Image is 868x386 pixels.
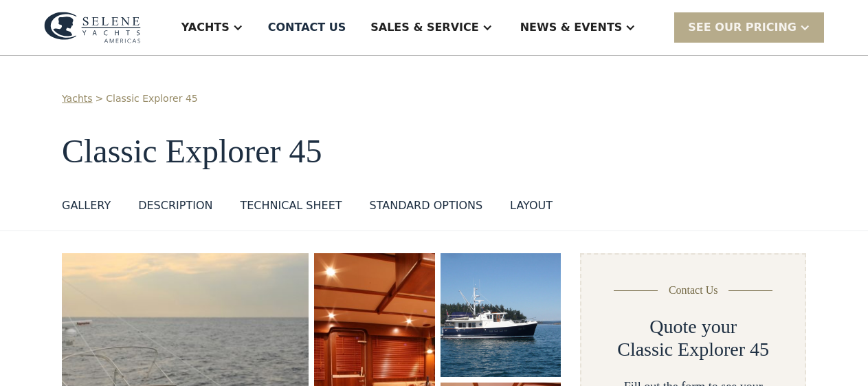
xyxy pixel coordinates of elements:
img: logo [44,12,141,43]
h2: Quote your [649,315,737,339]
div: > [96,92,104,106]
a: standard options [370,197,483,219]
div: DESCRIPTION [138,197,212,214]
div: GALLERY [62,197,111,214]
a: Technical sheet [240,197,342,219]
div: Contact US [268,19,346,36]
h1: Classic Explorer 45 [62,133,806,170]
a: Yachts [62,92,93,106]
div: Technical sheet [240,197,342,214]
a: open lightbox [441,253,561,377]
div: layout [510,197,553,214]
a: DESCRIPTION [138,197,212,219]
div: Sales & Service [370,19,478,36]
div: SEE Our Pricing [674,12,824,42]
img: 45 foot motor yacht [441,253,561,377]
a: layout [510,197,553,219]
div: Yachts [181,19,230,36]
div: standard options [370,197,483,214]
div: News & EVENTS [520,19,623,36]
div: Contact Us [669,282,718,299]
a: Classic Explorer 45 [106,92,197,106]
div: SEE Our Pricing [688,19,797,36]
h2: Classic Explorer 45 [617,338,769,361]
a: GALLERY [62,197,111,219]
